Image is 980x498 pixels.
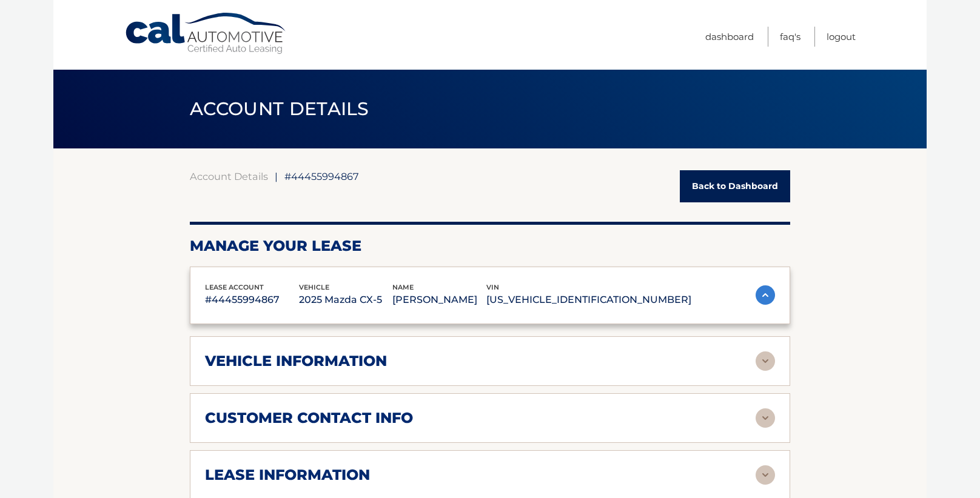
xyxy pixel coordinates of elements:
a: Cal Automotive [124,12,288,55]
span: ACCOUNT DETAILS [190,98,369,120]
a: Account Details [190,170,268,182]
span: vin [486,283,499,291]
a: FAQ's [780,27,800,47]
a: Logout [827,27,856,47]
h2: lease information [205,466,370,484]
p: [PERSON_NAME] [392,291,486,308]
p: [US_VEHICLE_IDENTIFICATION_NUMBER] [486,291,691,308]
h2: customer contact info [205,409,413,427]
span: name [392,283,414,291]
span: #44455994867 [284,170,359,182]
span: lease account [205,283,264,291]
img: accordion-rest.svg [756,465,775,485]
a: Dashboard [705,27,754,47]
img: accordion-rest.svg [756,408,775,428]
span: | [275,170,278,182]
a: Back to Dashboard [680,170,790,202]
h2: vehicle information [205,352,387,370]
img: accordion-rest.svg [756,351,775,371]
p: 2025 Mazda CX-5 [299,291,393,308]
h2: Manage Your Lease [190,237,790,255]
img: accordion-active.svg [756,285,775,305]
p: #44455994867 [205,291,299,308]
span: vehicle [299,283,329,291]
